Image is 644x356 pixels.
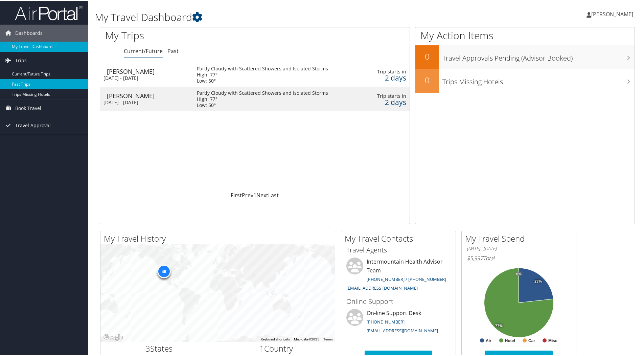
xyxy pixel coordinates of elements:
[231,191,242,198] a: First
[586,3,640,24] a: [PERSON_NAME]
[528,338,535,342] text: Car
[106,342,213,354] h2: States
[516,271,522,275] tspan: 0%
[253,191,256,198] a: 1
[465,232,576,244] h2: My Travel Spend
[442,49,635,62] h3: Travel Approvals Pending (Advisor Booked)
[591,10,633,17] span: [PERSON_NAME]
[415,74,439,85] h2: 0
[197,71,328,77] div: High: 77°
[346,245,451,254] h3: Travel Agents
[294,337,319,340] span: Map data ©2025
[505,338,515,342] text: Hotel
[415,50,439,62] h2: 0
[107,68,190,74] div: [PERSON_NAME]
[343,308,454,336] li: On-line Support Desk
[367,318,405,324] a: [PHONE_NUMBER]
[197,77,328,83] div: Low: 50°
[95,9,458,24] h1: My Travel Dashboard
[145,342,150,353] span: 3
[197,95,328,102] div: High: 77°
[372,74,406,80] div: 2 days
[15,4,83,20] img: airportal-logo.png
[372,98,406,105] div: 2 days
[242,191,253,198] a: Prev
[268,191,279,198] a: Last
[415,28,635,42] h1: My Action Items
[495,323,503,327] tspan: 77%
[345,232,456,244] h2: My Travel Contacts
[346,296,451,306] h3: Online Support
[223,342,330,354] h2: Country
[197,65,328,71] div: Partly Cloudy with Scattered Showers and Isolated Storms
[259,342,264,353] span: 1
[107,92,190,98] div: [PERSON_NAME]
[15,116,51,133] span: Travel Approval
[323,337,333,340] a: Terms (opens in new tab)
[102,332,124,341] img: Google
[157,264,170,277] div: 46
[486,338,491,342] text: Air
[124,47,163,54] a: Current/Future
[103,99,187,105] div: [DATE] - [DATE]
[467,254,571,261] h6: Total
[415,68,635,92] a: 0Trips Missing Hotels
[467,245,571,251] h6: [DATE] - [DATE]
[197,102,328,108] div: Low: 50°
[467,254,483,261] span: $5,997
[197,89,328,95] div: Partly Cloudy with Scattered Showers and Isolated Storms
[548,338,557,342] text: Misc
[167,47,179,54] a: Past
[534,279,542,283] tspan: 23%
[415,45,635,68] a: 0Travel Approvals Pending (Advisor Booked)
[103,74,187,81] div: [DATE] - [DATE]
[256,191,268,198] a: Next
[15,51,27,68] span: Trips
[442,73,635,86] h3: Trips Missing Hotels
[367,327,438,333] a: [EMAIL_ADDRESS][DOMAIN_NAME]
[15,24,43,41] span: Dashboards
[102,332,124,341] a: Open this area in Google Maps (opens a new window)
[104,232,335,244] h2: My Travel History
[343,257,454,293] li: Intermountain Health Advisor Team
[372,68,406,74] div: Trip starts in
[372,92,406,98] div: Trip starts in
[367,275,446,282] a: [PHONE_NUMBER] / [PHONE_NUMBER]
[105,28,276,42] h1: My Trips
[15,99,41,116] span: Book Travel
[261,336,290,341] button: Keyboard shortcuts
[346,284,418,290] a: [EMAIL_ADDRESS][DOMAIN_NAME]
